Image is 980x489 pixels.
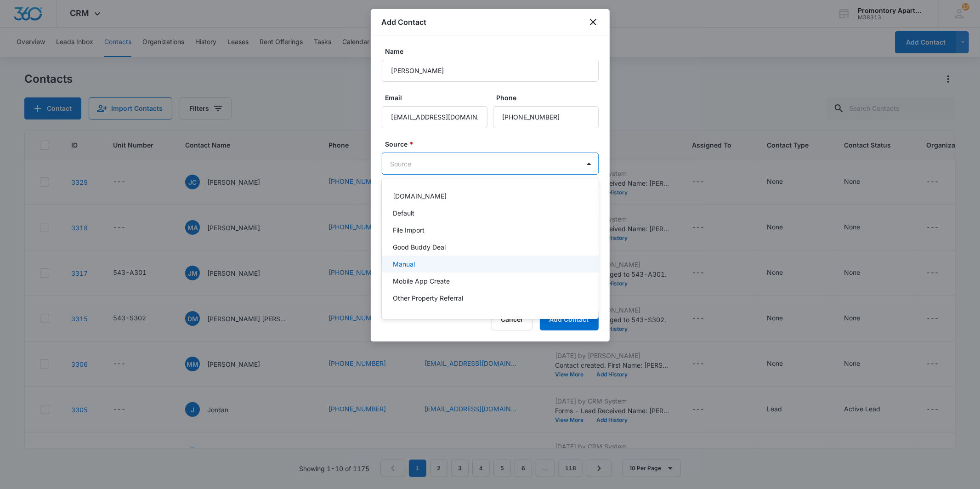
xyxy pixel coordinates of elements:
[393,242,446,252] p: Good Buddy Deal
[393,208,414,218] p: Default
[393,225,425,235] p: File Import
[393,191,447,201] p: [DOMAIN_NAME]
[393,293,463,303] p: Other Property Referral
[393,310,431,320] p: Social Media
[393,276,450,286] p: Mobile App Create
[393,259,415,269] p: Manual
